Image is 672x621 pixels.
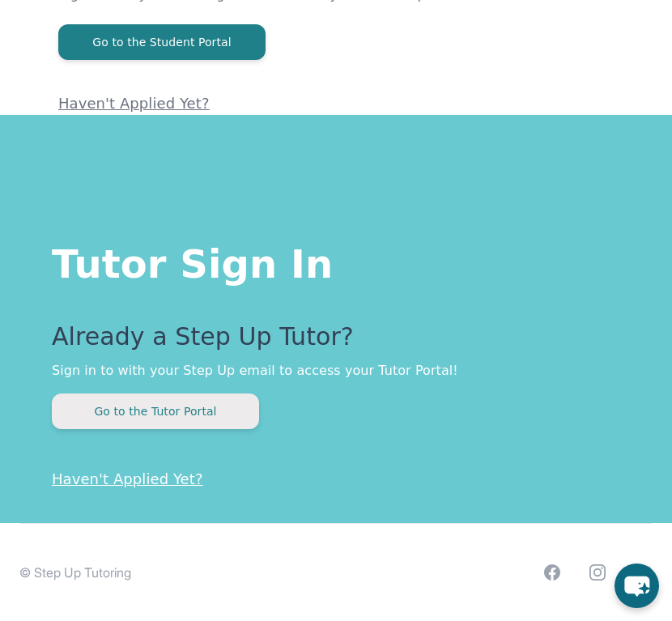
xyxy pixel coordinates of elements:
p: © Step Up Tutoring [19,563,131,582]
button: Go to the Tutor Portal [52,393,259,429]
button: chat-button [615,564,659,608]
p: Sign in to with your Step Up email to access your Tutor Portal! [52,361,620,381]
a: Go to the Student Portal [58,34,266,49]
p: Already a Step Up Tutor? [52,322,620,361]
button: Go to the Student Portal [58,24,266,60]
a: Haven't Applied Yet? [52,470,203,487]
a: Haven't Applied Yet? [58,95,210,112]
a: Go to the Tutor Portal [52,403,259,419]
h1: Tutor Sign In [52,238,620,283]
